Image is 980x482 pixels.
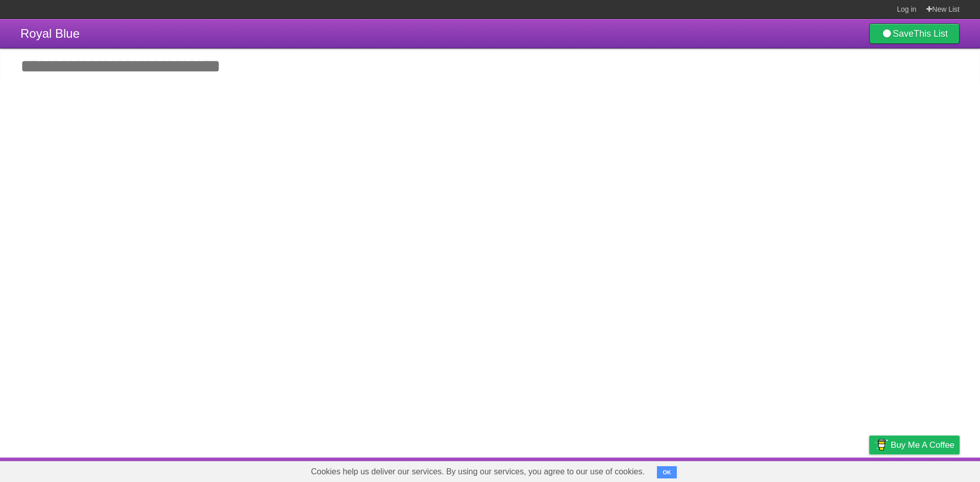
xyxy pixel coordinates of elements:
a: About [733,460,755,479]
a: Developers [767,460,808,479]
img: Buy me a coffee [874,436,888,453]
span: Buy me a coffee [891,436,954,454]
span: Royal Blue [20,27,80,40]
a: Suggest a feature [895,460,960,479]
button: OK [657,466,677,478]
a: Terms [821,460,844,479]
b: This List [914,29,948,39]
span: Cookies help us deliver our services. By using our services, you agree to our use of cookies. [301,462,655,482]
a: Buy me a coffee [869,436,960,454]
a: SaveThis List [869,23,960,44]
a: Privacy [856,460,883,479]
